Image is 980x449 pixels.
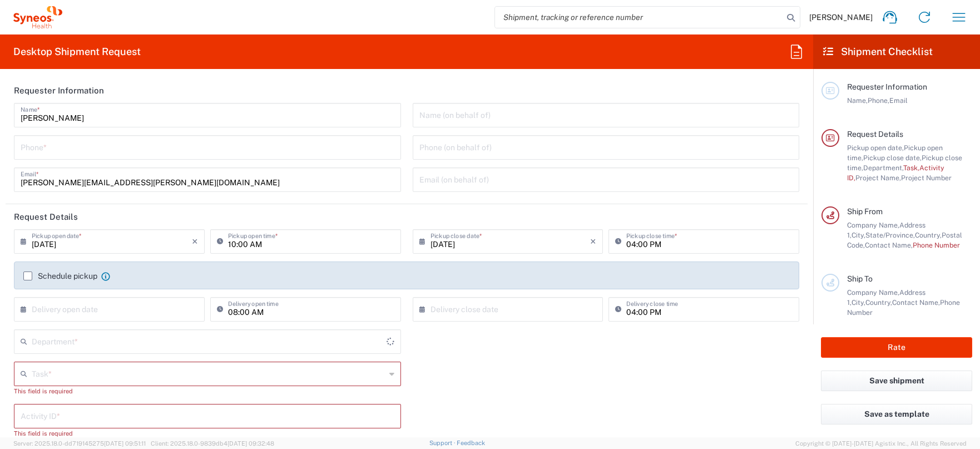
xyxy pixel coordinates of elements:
[901,174,952,182] span: Project Number
[892,298,940,307] span: Contact Name,
[863,154,922,162] span: Pickup close date,
[915,231,942,239] span: Country,
[913,241,960,249] span: Phone Number
[865,298,892,307] span: Country,
[847,221,899,229] span: Company Name,
[852,298,865,307] span: City,
[795,438,967,448] span: Copyright © [DATE]-[DATE] Agistix Inc., All Rights Reserved
[847,274,873,283] span: Ship To
[821,337,972,358] button: Rate
[192,233,198,250] i: ×
[14,85,104,96] h2: Requester Information
[13,45,141,58] h2: Desktop Shipment Request
[457,440,485,446] a: Feedback
[863,164,903,172] span: Department,
[889,96,908,105] span: Email
[868,96,889,105] span: Phone,
[14,428,401,438] div: This field is required
[13,440,146,447] span: Server: 2025.18.0-dd719145275
[847,82,927,91] span: Requester Information
[821,371,972,391] button: Save shipment
[855,174,901,182] span: Project Name,
[809,12,873,22] span: [PERSON_NAME]
[847,288,899,297] span: Company Name,
[821,404,972,425] button: Save as template
[590,233,596,250] i: ×
[104,440,146,447] span: [DATE] 09:51:11
[847,130,903,139] span: Request Details
[865,241,913,249] span: Contact Name,
[14,211,78,223] h2: Request Details
[852,231,865,239] span: City,
[227,440,274,447] span: [DATE] 09:32:48
[903,164,919,172] span: Task,
[865,231,915,239] span: State/Province,
[847,96,868,105] span: Name,
[847,207,883,216] span: Ship From
[823,45,933,58] h2: Shipment Checklist
[495,7,783,28] input: Shipment, tracking or reference number
[14,386,401,396] div: This field is required
[151,440,274,447] span: Client: 2025.18.0-9839db4
[23,272,97,280] label: Schedule pickup
[847,144,904,152] span: Pickup open date,
[429,440,457,446] a: Support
